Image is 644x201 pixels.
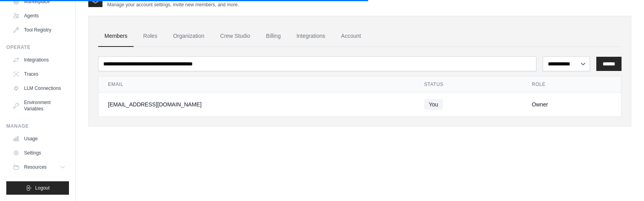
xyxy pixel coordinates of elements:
[260,26,287,47] a: Billing
[290,26,331,47] a: Integrations
[98,26,134,47] a: Members
[9,82,69,95] a: LLM Connections
[6,123,69,129] div: Manage
[335,26,367,47] a: Account
[9,24,69,36] a: Tool Registry
[6,44,69,50] div: Operate
[9,9,69,22] a: Agents
[415,76,522,93] th: Status
[214,26,257,47] a: Crew Studio
[137,26,164,47] a: Roles
[9,147,69,159] a: Settings
[424,99,443,110] span: You
[9,54,69,66] a: Integrations
[99,76,415,93] th: Email
[107,2,239,8] p: Manage your account settings, invite new members, and more.
[24,164,47,170] span: Resources
[9,132,69,145] a: Usage
[6,181,69,195] button: Logout
[9,96,69,115] a: Environment Variables
[167,26,210,47] a: Organization
[35,185,50,191] span: Logout
[532,100,612,108] div: Owner
[108,100,405,108] div: [EMAIL_ADDRESS][DOMAIN_NAME]
[9,68,69,80] a: Traces
[522,76,621,93] th: Role
[9,161,69,173] button: Resources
